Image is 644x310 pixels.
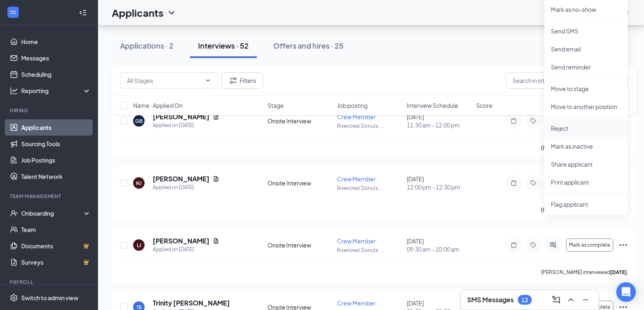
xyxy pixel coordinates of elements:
[267,241,332,249] div: Onsite Interview
[337,185,401,192] p: Rivercrest Donuts, ...
[133,101,183,109] span: Name · Applied On
[10,107,89,114] div: Hiring
[167,8,176,18] svg: ChevronDown
[337,175,376,183] span: Crew Member
[10,294,18,302] svg: Settings
[407,175,471,191] div: [DATE]
[213,176,219,182] svg: Document
[228,76,238,85] svg: Filter
[10,193,89,200] div: Team Management
[551,295,561,305] svg: ComposeMessage
[153,183,219,192] div: Applied on [DATE]
[337,247,401,254] p: Rivercrest Donuts, ...
[10,209,18,217] svg: UserCheck
[616,282,636,302] div: Open Intercom Messenger
[509,242,519,248] svg: Note
[21,33,91,50] a: Home
[10,279,89,285] div: Payroll
[337,123,401,129] p: Rivercrest Donuts, ...
[467,295,514,304] h3: SMS Messages
[509,180,519,186] svg: Note
[10,87,18,95] svg: Analysis
[528,180,538,186] svg: Tag
[581,295,591,305] svg: Minimize
[153,245,219,254] div: Applied on [DATE]
[112,6,163,20] h1: Applicants
[550,293,563,306] button: ComposeMessage
[407,237,471,253] div: [DATE]
[618,240,628,250] svg: Ellipses
[137,242,141,249] div: LJ
[120,40,174,51] div: Applications · 2
[476,101,492,109] span: Score
[221,72,263,89] button: Filter Filters
[566,295,576,305] svg: ChevronUp
[21,238,91,254] a: DocumentsCrown
[213,238,219,244] svg: Document
[407,245,471,253] span: 09:30 am - 10:00 am
[9,8,17,16] svg: WorkstreamLogo
[153,236,209,245] h5: [PERSON_NAME]
[337,299,376,307] span: Crew Member
[541,207,628,214] p: [PERSON_NAME] interviewed .
[21,50,91,66] a: Messages
[579,293,592,306] button: Minimize
[506,72,628,89] input: Search in interviews
[610,269,627,275] b: [DATE]
[566,239,613,252] button: Mark as complete
[407,101,458,109] span: Interview Schedule
[21,221,91,238] a: Team
[521,297,528,303] div: 12
[21,152,91,168] a: Job Postings
[21,294,78,302] div: Switch to admin view
[21,87,91,95] div: Reporting
[569,242,610,248] span: Mark as complete
[79,9,87,17] svg: Collapse
[528,242,538,248] svg: Tag
[541,145,628,152] p: [PERSON_NAME] interviewed .
[153,121,219,129] div: Applied on [DATE]
[541,269,628,276] p: [PERSON_NAME] interviewed .
[205,77,211,84] svg: ChevronDown
[153,174,209,183] h5: [PERSON_NAME]
[21,254,91,270] a: SurveysCrown
[273,40,343,51] div: Offers and hires · 25
[407,183,471,191] span: 12:00 pm - 12:30 pm
[337,101,368,109] span: Job posting
[267,101,284,109] span: Stage
[407,121,471,129] span: 11:30 am - 12:00 pm
[337,237,376,245] span: Crew Member
[564,293,577,306] button: ChevronUp
[127,76,201,85] input: All Stages
[21,119,91,136] a: Applicants
[198,40,249,51] div: Interviews · 52
[21,136,91,152] a: Sourcing Tools
[21,209,84,217] div: Onboarding
[267,179,332,187] div: Onsite Interview
[153,299,230,308] h5: Trinity [PERSON_NAME]
[21,66,91,83] a: Scheduling
[548,242,558,248] svg: ActiveChat
[21,168,91,185] a: Talent Network
[136,180,142,187] div: NJ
